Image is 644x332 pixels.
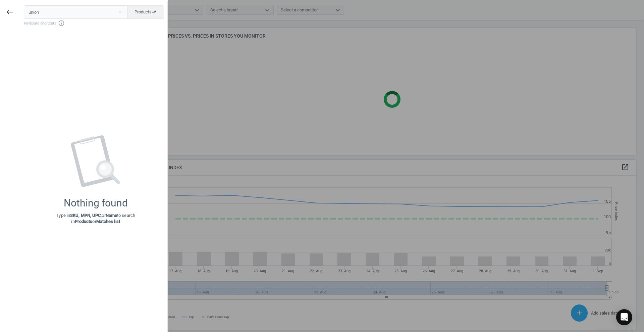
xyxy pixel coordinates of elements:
i: keyboard_backspace [6,8,14,16]
div: Nothing found [64,197,128,209]
p: Type in or to search in or [56,212,135,225]
span: Products [135,9,157,15]
button: keyboard_backspace [2,4,17,20]
span: Keyboard shortcuts [24,20,164,27]
button: Close [115,9,125,15]
div: Open Intercom Messenger [616,309,632,325]
strong: Matches list [96,219,120,224]
strong: Products [75,219,93,224]
input: Enter the SKU or product name [24,5,128,19]
button: Productsswap_horiz [127,5,164,19]
strong: SKU, MPN, UPC, [70,213,102,218]
i: swap_horiz [152,9,157,15]
strong: Name [106,213,117,218]
i: info_outline [58,20,65,27]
